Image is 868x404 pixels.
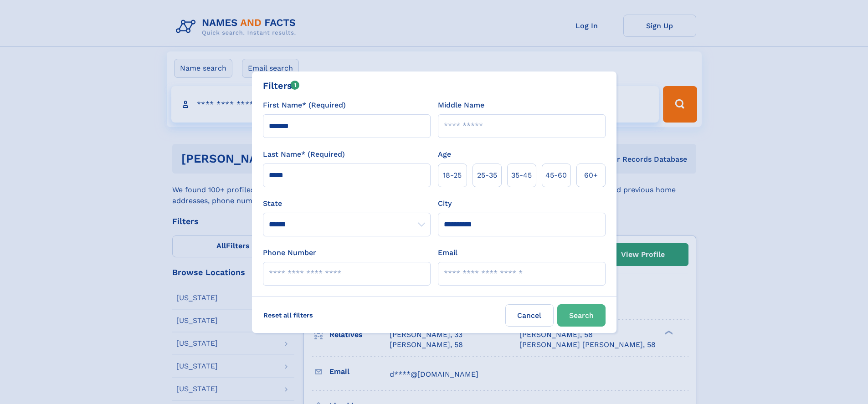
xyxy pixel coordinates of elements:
label: Middle Name [438,100,484,111]
label: Last Name* (Required) [263,149,345,160]
button: Search [557,304,606,327]
label: Reset all filters [257,304,319,326]
span: 25‑35 [477,170,497,181]
span: 45‑60 [545,170,567,181]
label: Age [438,149,451,160]
label: State [263,198,431,209]
label: Cancel [505,304,554,327]
label: Phone Number [263,247,316,258]
span: 35‑45 [511,170,532,181]
label: First Name* (Required) [263,100,346,111]
label: Email [438,247,457,258]
span: 18‑25 [443,170,462,181]
div: Filters [263,79,300,92]
label: City [438,198,452,209]
span: 60+ [584,170,598,181]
